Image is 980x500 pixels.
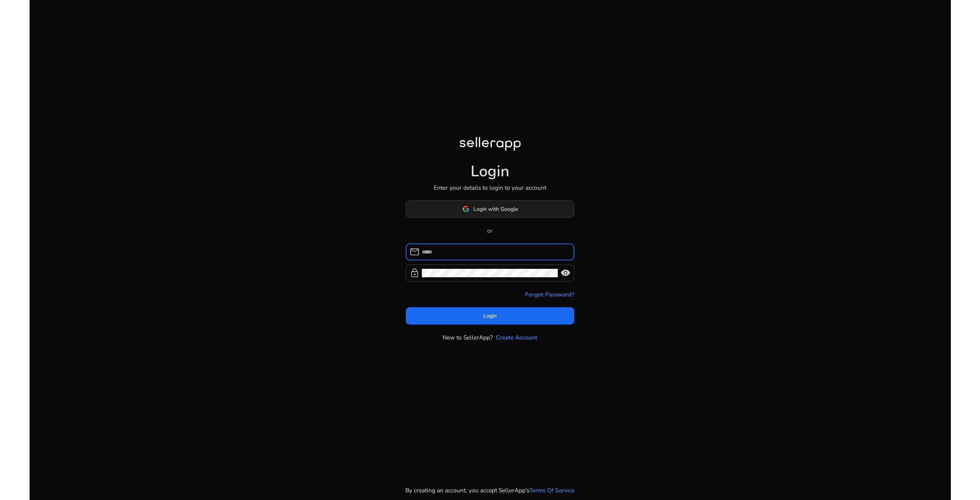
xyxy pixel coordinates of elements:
a: Forgot Password? [525,290,574,299]
p: Enter your details to login to your account [434,183,546,192]
button: Login [406,307,575,325]
span: lock [410,268,420,278]
a: Terms Of Service [529,486,575,495]
span: Login [483,312,497,320]
img: google-logo.svg [463,205,469,212]
p: or [406,226,575,235]
span: Login with Google [473,205,518,213]
button: Login with Google [406,200,575,218]
span: mail [410,247,420,257]
h1: Login [471,162,509,181]
a: Create Account [496,333,537,342]
span: visibility [560,268,570,278]
p: New to SellerApp? [443,333,493,342]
